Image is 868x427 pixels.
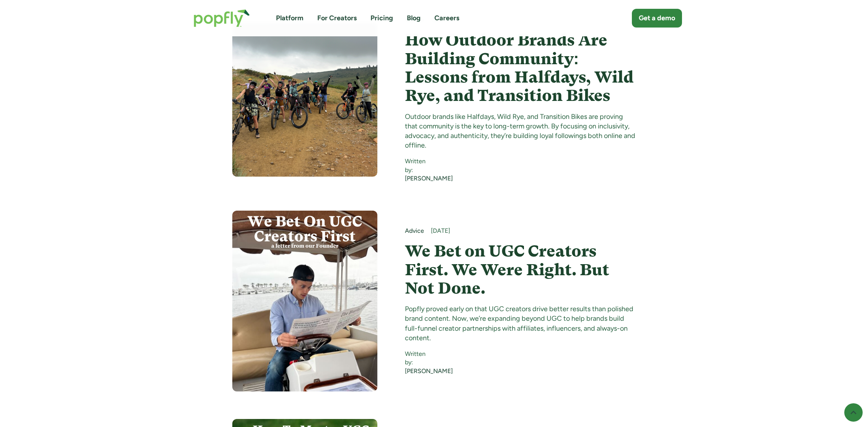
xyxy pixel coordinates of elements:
[370,13,393,23] a: Pricing
[632,9,682,28] a: Get a demo
[186,2,258,35] a: home
[405,174,453,183] a: [PERSON_NAME]
[405,112,636,151] div: Outdoor brands like Halfdays, Wild Rye, and Transition Bikes are proving that community is the ke...
[405,367,453,375] a: [PERSON_NAME]
[639,13,675,23] div: Get a demo
[431,227,636,235] div: [DATE]
[405,350,453,367] div: Written by:
[405,304,636,343] div: Popfly proved early on that UGC creators drive better results than polished brand content. Now, w...
[317,13,357,23] a: For Creators
[434,13,459,23] a: Careers
[405,242,636,297] a: We Bet on UGC Creators First. We Were Right. But Not Done.
[405,157,453,174] div: Written by:
[405,227,424,235] a: Advice
[405,31,636,105] a: How Outdoor Brands Are Building Community: Lessons from Halfdays, Wild Rye, and Transition Bikes
[407,13,421,23] a: Blog
[276,13,303,23] a: Platform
